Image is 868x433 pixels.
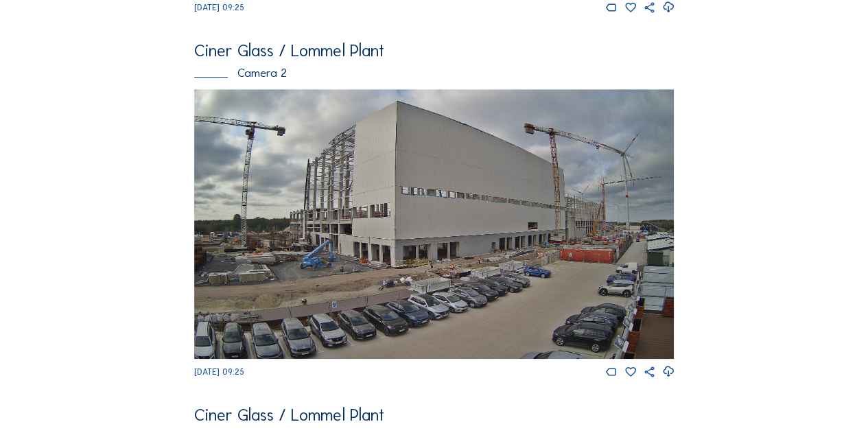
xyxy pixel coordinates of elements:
div: Ciner Glass / Lommel Plant [194,407,675,424]
div: Ciner Glass / Lommel Plant [194,43,675,60]
span: [DATE] 09:25 [194,366,244,377]
span: [DATE] 09:25 [194,2,244,12]
div: Camera 2 [194,67,675,79]
img: Image [194,89,675,359]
